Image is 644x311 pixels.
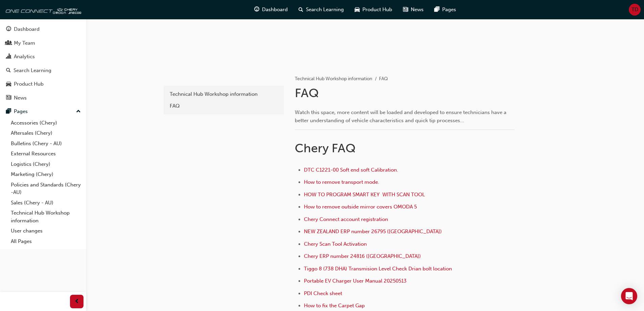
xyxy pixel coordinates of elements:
[3,22,84,105] button: DashboardMy TeamAnalyticsSearch LearningProduct HubNews
[249,3,293,17] a: guage-iconDashboard
[14,108,28,115] div: Pages
[304,204,417,210] a: How to remove outside mirror covers OMODA 5
[621,288,637,304] div: Open Intercom Messenger
[295,86,517,101] h1: FAQ
[304,167,398,173] a: DTC C1221-00 Soft end soft Calibration.
[629,4,641,16] button: TD
[8,169,84,180] a: Marketing (Chery)
[262,6,288,14] span: Dashboard
[74,297,79,306] span: prev-icon
[3,78,84,90] a: Product Hub
[304,278,407,284] a: Portable EV Charger User Manual 20250513
[3,105,84,118] button: Pages
[3,23,84,36] a: Dashboard
[14,67,51,74] div: Search Learning
[293,3,349,17] a: search-iconSearch Learning
[6,40,11,46] span: people-icon
[304,290,342,296] a: PDI Check sheet
[6,81,11,87] span: car-icon
[8,159,84,170] a: Logistics (Chery)
[166,88,281,100] a: Technical Hub Workshop information
[434,5,439,14] span: pages-icon
[429,3,461,17] a: pages-iconPages
[442,6,456,14] span: Pages
[170,90,278,98] div: Technical Hub Workshop information
[8,226,84,236] a: User changes
[14,39,35,47] div: My Team
[631,6,638,14] span: TD
[14,94,27,102] div: News
[8,180,84,198] a: Policies and Standards (Chery -AU)
[3,37,84,49] a: My Team
[8,128,84,138] a: Aftersales (Chery)
[8,118,84,128] a: Accessories (Chery)
[6,109,11,115] span: pages-icon
[6,26,11,32] span: guage-icon
[8,208,84,226] a: Technical Hub Workshop information
[304,228,442,235] a: NEW ZEALAND ERP number 26795 ([GEOGRAPHIC_DATA])
[254,5,259,14] span: guage-icon
[8,198,84,208] a: Sales (Chery - AU)
[304,303,365,309] a: How to fix the Carpet Gap
[14,80,44,88] div: Product Hub
[3,50,84,63] a: Analytics
[299,5,303,14] span: search-icon
[403,5,408,14] span: news-icon
[304,216,388,222] a: Chery Connect account registration
[398,3,429,17] a: news-iconNews
[306,6,344,14] span: Search Learning
[3,3,81,16] img: oneconnect
[304,179,379,185] a: How to remove transport mode.
[6,68,11,74] span: search-icon
[166,100,281,112] a: FAQ
[411,6,424,14] span: News
[14,53,35,61] div: Analytics
[304,266,452,272] a: Tiggo 8 (738 DHA) Transmision Level Check Drian bolt location
[8,149,84,159] a: External Resources
[3,64,84,77] a: Search Learning
[304,192,425,198] a: HOW TO PROGRAM SMART KEY WITH SCAN TOOL
[76,107,81,116] span: up-icon
[170,102,278,110] div: FAQ
[355,5,360,14] span: car-icon
[8,236,84,247] a: All Pages
[362,6,392,14] span: Product Hub
[6,54,11,60] span: chart-icon
[295,109,508,124] span: Watch this space, more content will be loaded and developed to ensure technicians have a better u...
[3,92,84,104] a: News
[304,253,421,259] a: Chery ERP number 24816 ([GEOGRAPHIC_DATA])
[8,138,84,149] a: Bulletins (Chery - AU)
[14,25,40,33] div: Dashboard
[304,241,368,247] a: Chery Scan Tool Activation
[349,3,398,17] a: car-iconProduct Hub
[295,76,372,82] a: Technical Hub Workshop information
[6,95,11,101] span: news-icon
[379,75,388,83] li: FAQ
[295,141,356,155] span: Chery FAQ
